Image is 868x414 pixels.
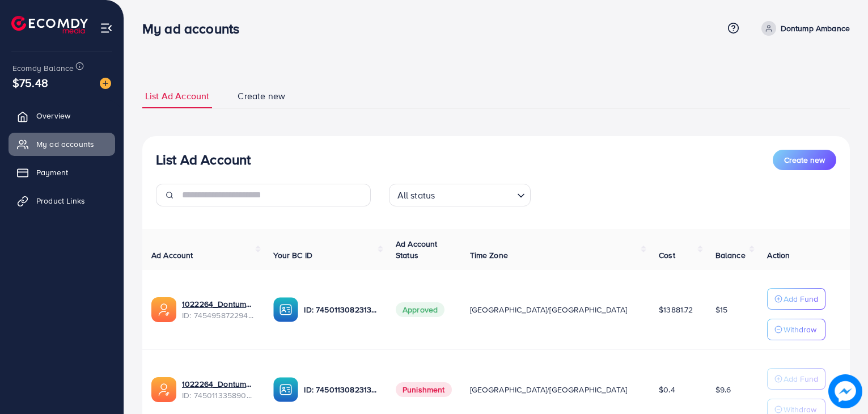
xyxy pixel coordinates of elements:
h3: List Ad Account [156,151,251,168]
span: Approved [396,302,444,317]
span: Ecomdy Balance [12,62,74,74]
span: Time Zone [470,250,508,261]
span: Create new [238,90,285,103]
a: Payment [9,161,115,184]
div: <span class='underline'>1022264_Dontump Ambance_1734614691309</span></br>7450113358906392577 [182,378,255,402]
a: 1022264_Dontump_Ambance_1735742847027 [182,298,255,310]
p: ID: 7450113082313572369 [304,303,377,316]
a: Overview [9,104,115,127]
span: $0.4 [659,384,675,395]
span: Overview [36,110,70,121]
img: logo [11,16,88,33]
button: Withdraw [767,319,825,340]
img: image [100,78,111,89]
h3: My ad accounts [142,20,248,37]
button: Add Fund [767,288,825,310]
span: ID: 7450113358906392577 [182,390,255,401]
img: menu [100,22,113,35]
span: $13881.72 [659,304,693,315]
span: Cost [659,250,675,261]
p: Withdraw [784,323,816,336]
span: Your BC ID [273,250,312,261]
span: $75.48 [12,74,48,91]
span: Ad Account [151,250,193,261]
img: ic-ads-acc.e4c84228.svg [151,377,176,402]
span: Ad Account Status [396,238,438,261]
span: Payment [36,167,68,178]
span: $9.6 [715,384,731,395]
span: Punishment [396,382,452,397]
button: Add Fund [767,368,825,390]
div: <span class='underline'>1022264_Dontump_Ambance_1735742847027</span></br>7454958722943893505 [182,298,255,322]
span: All status [395,187,438,204]
span: Create new [784,154,825,166]
button: Create new [773,150,836,170]
input: Search for option [438,185,512,204]
span: My ad accounts [36,138,94,150]
a: Product Links [9,189,115,212]
p: Add Fund [784,372,818,386]
a: Dontump Ambance [757,21,850,36]
img: image [828,374,862,408]
span: Balance [715,250,746,261]
span: Product Links [36,195,85,206]
a: 1022264_Dontump Ambance_1734614691309 [182,378,255,390]
span: ID: 7454958722943893505 [182,310,255,321]
p: Add Fund [784,292,818,306]
span: List Ad Account [145,90,209,103]
p: Dontump Ambance [781,22,850,35]
p: ID: 7450113082313572369 [304,383,377,396]
img: ic-ba-acc.ded83a64.svg [273,377,298,402]
span: [GEOGRAPHIC_DATA]/[GEOGRAPHIC_DATA] [470,304,628,315]
img: ic-ads-acc.e4c84228.svg [151,297,176,322]
span: Action [767,250,790,261]
span: $15 [715,304,727,315]
div: Search for option [389,184,531,206]
span: [GEOGRAPHIC_DATA]/[GEOGRAPHIC_DATA] [470,384,628,395]
a: My ad accounts [9,133,115,155]
img: ic-ba-acc.ded83a64.svg [273,297,298,322]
